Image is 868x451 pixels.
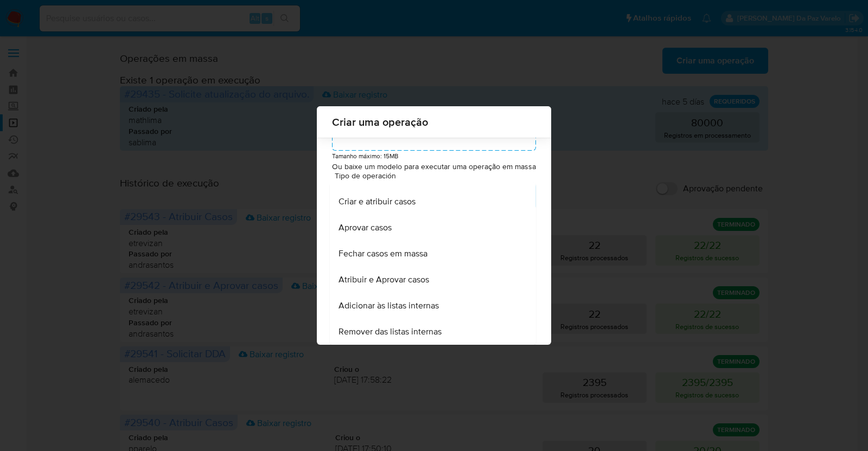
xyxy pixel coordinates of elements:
[339,248,427,259] span: Fechar casos em massa
[339,300,439,311] span: Adicionar às listas internas
[332,117,536,127] span: Criar uma operação
[335,172,539,179] span: Tipo de operación
[339,326,442,337] span: Remover das listas internas
[332,151,398,160] small: Tamanho máximo: 15MB
[339,222,392,233] span: Aprovar casos
[339,274,429,285] span: Atribuir e Aprovar casos
[332,162,536,172] p: Ou baixe um modelo para executar uma operação em massa
[339,196,416,207] span: Criar e atribuir casos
